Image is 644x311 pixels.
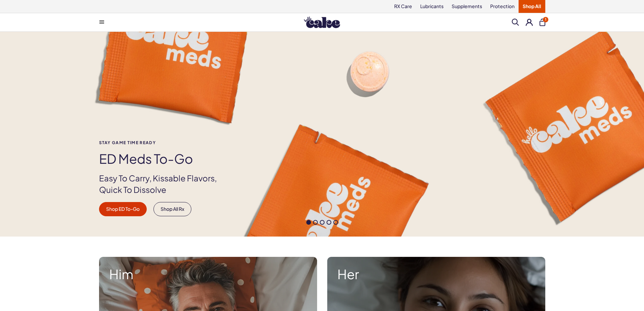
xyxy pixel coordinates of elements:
strong: Him [109,267,307,281]
button: 1 [540,19,545,26]
strong: Her [337,267,535,281]
span: 1 [543,17,548,22]
a: Shop ED To-Go [99,202,147,216]
h1: ED Meds to-go [99,152,228,166]
p: Easy To Carry, Kissable Flavors, Quick To Dissolve [99,173,228,195]
a: Shop All Rx [153,202,191,216]
span: Stay Game time ready [99,140,228,145]
img: Hello Cake [304,17,340,28]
